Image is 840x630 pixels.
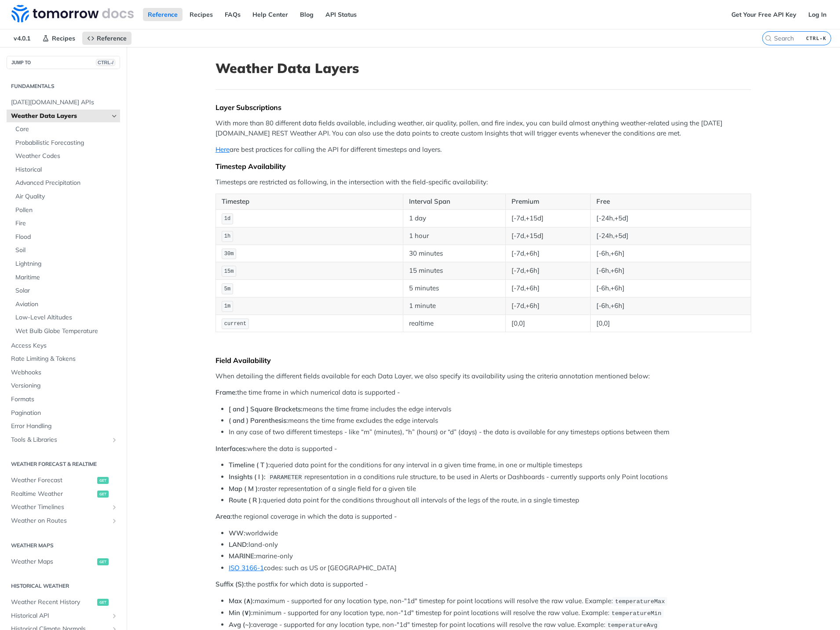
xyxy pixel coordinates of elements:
a: Flood [11,231,120,244]
a: Historical [11,163,120,176]
strong: Map ( M ): [229,484,259,493]
a: Pollen [11,204,120,217]
li: queried data point for the conditions throughout all intervals of the legs of the route, in a sin... [229,495,751,505]
button: Hide subpages for Weather Data Layers [111,113,118,120]
a: Webhooks [7,366,120,379]
li: maximum - supported for any location type, non-"1d" timestep for point locations will resolve the... [229,596,751,606]
li: In any case of two different timesteps - like “m” (minutes), “h” (hours) or “d” (days) - the data... [229,427,751,437]
span: Error Handling [11,422,118,431]
td: [0,0] [590,315,751,332]
span: 5m [224,286,230,292]
p: the regional coverage in which the data is supported - [215,512,751,522]
strong: Min (∨): [229,608,253,617]
td: [-24h,+5d] [590,227,751,245]
span: Weather Data Layers [11,112,109,121]
li: marine-only [229,551,751,561]
td: [-24h,+5d] [590,209,751,227]
li: land-only [229,540,751,550]
a: API Status [321,8,362,21]
strong: MARINE: [229,552,256,560]
span: Historical [15,165,118,174]
strong: ( and ) Parenthesis: [229,416,288,425]
span: v4.0.1 [9,32,35,45]
button: Show subpages for Historical API [111,612,118,619]
span: temperatureMin [611,610,661,617]
td: [-6h,+6h] [590,280,751,297]
span: Formats [11,395,118,404]
a: ISO 3166-1 [229,564,264,572]
span: Flood [15,233,118,242]
span: Fire [15,219,118,228]
kbd: CTRL-K [804,34,829,43]
a: Weather Mapsget [7,555,120,568]
th: Premium [506,194,591,210]
span: 15m [224,268,234,275]
a: Tools & LibrariesShow subpages for Tools & Libraries [7,433,120,447]
span: Weather Codes [15,152,118,161]
a: Air Quality [11,190,120,203]
a: Weather Forecastget [7,474,120,487]
td: [-6h,+6h] [590,297,751,315]
span: Lightning [15,260,118,268]
a: Weather on RoutesShow subpages for Weather on Routes [7,514,120,527]
span: Maritime [15,273,118,282]
a: Pagination [7,407,120,420]
a: Low-Level Altitudes [11,311,120,324]
li: minimum - supported for any location type, non-"1d" timestep for point locations will resolve the... [229,608,751,618]
strong: Suffix (S): [215,580,246,588]
span: Weather Recent History [11,598,95,607]
span: 1h [224,233,230,239]
li: average - supported for any location type, non-"1d" timestep for point locations will resolve the... [229,620,751,630]
a: Error Handling [7,420,120,433]
button: Show subpages for Weather Timelines [111,504,118,511]
strong: Avg (~): [229,620,253,629]
a: Weather TimelinesShow subpages for Weather Timelines [7,501,120,514]
td: 15 minutes [403,262,505,280]
span: Access Keys [11,341,118,350]
a: Wet Bulb Globe Temperature [11,325,120,338]
p: the time frame in which numerical data is supported - [215,388,751,398]
strong: [ and ] Square Brackets: [229,405,303,413]
a: Rate Limiting & Tokens [7,352,120,366]
span: Weather on Routes [11,516,109,525]
span: Pagination [11,409,118,418]
strong: Max (∧): [229,597,255,605]
span: CTRL-/ [96,59,115,66]
a: [DATE][DOMAIN_NAME] APIs [7,96,120,109]
span: Advanced Precipitation [15,179,118,187]
li: codes: such as US or [GEOGRAPHIC_DATA] [229,563,751,573]
td: [-6h,+6h] [590,262,751,280]
span: Reference [97,34,127,42]
div: Timestep Availability [215,162,751,171]
td: [-7d,+6h] [506,297,591,315]
td: 30 minutes [403,245,505,262]
a: Recipes [185,8,218,21]
span: get [97,477,109,484]
button: JUMP TOCTRL-/ [7,56,120,69]
td: [-7d,+6h] [506,262,591,280]
span: 1m [224,303,230,309]
span: PARAMETER [270,474,302,481]
span: Realtime Weather [11,490,95,498]
span: current [224,321,246,327]
a: Advanced Precipitation [11,176,120,190]
td: realtime [403,315,505,332]
span: [DATE][DOMAIN_NAME] APIs [11,98,118,107]
a: Probabilistic Forecasting [11,136,120,150]
a: Recipes [37,32,80,45]
a: Fire [11,217,120,230]
td: 1 hour [403,227,505,245]
a: Core [11,123,120,136]
a: Weather Codes [11,150,120,163]
a: Help Center [248,8,293,21]
a: Maritime [11,271,120,284]
span: get [97,558,109,565]
div: Field Availability [215,356,751,365]
li: means the time frame includes the edge intervals [229,404,751,414]
th: Free [590,194,751,210]
strong: WW: [229,529,245,537]
li: queried data point for the conditions for any interval in a given time frame, in one or multiple ... [229,460,751,470]
p: With more than 80 different data fields available, including weather, air quality, pollen, and fi... [215,118,751,138]
span: get [97,491,109,498]
a: Access Keys [7,339,120,352]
